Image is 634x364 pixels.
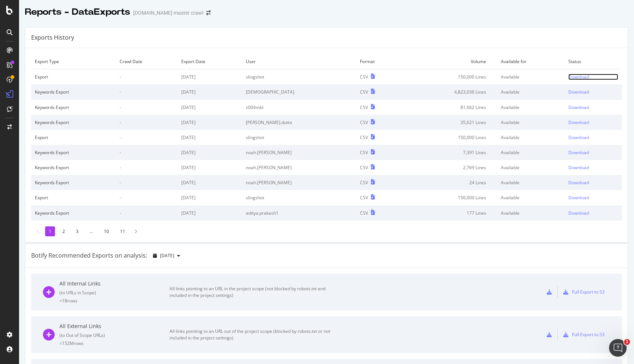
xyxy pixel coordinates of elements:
[242,175,356,190] td: noah.[PERSON_NAME]
[170,328,335,341] div: All links pointing to an URL out of the project scope (blocked by robots.txt or not included in t...
[565,54,622,69] td: Status
[178,69,242,85] td: [DATE]
[360,74,368,80] div: CSV
[178,160,242,175] td: [DATE]
[242,130,356,145] td: slingshot
[242,100,356,115] td: z004mbl
[501,74,561,80] div: Available
[178,205,242,221] td: [DATE]
[568,179,618,186] a: Download
[100,226,113,236] li: 10
[35,179,112,186] div: Keywords Export
[242,205,356,221] td: aditya.prakash1
[356,54,402,69] td: Format
[86,226,96,236] li: ...
[116,190,178,205] td: -
[116,175,178,190] td: -
[178,145,242,160] td: [DATE]
[59,280,170,287] div: All Internal Links
[116,226,129,236] li: 11
[568,104,589,110] div: Download
[59,290,170,296] div: ( to URLs in Scope )
[402,54,498,69] td: Volume
[178,115,242,130] td: [DATE]
[178,84,242,99] td: [DATE]
[572,289,605,295] div: Full Export to S3
[360,89,368,95] div: CSV
[360,179,368,186] div: CSV
[116,160,178,175] td: -
[31,54,116,69] td: Export Type
[242,160,356,175] td: noah.[PERSON_NAME]
[178,190,242,205] td: [DATE]
[116,205,178,221] td: -
[402,145,498,160] td: 7,391 Lines
[31,251,147,260] div: Botify Recommended Exports on analysis:
[568,149,589,156] div: Download
[568,104,618,110] a: Download
[568,74,589,80] div: Download
[35,119,112,125] div: Keywords Export
[206,10,211,15] div: arrow-right-arrow-left
[568,149,618,156] a: Download
[360,164,368,171] div: CSV
[497,54,565,69] td: Available for
[242,145,356,160] td: noah.[PERSON_NAME]
[59,332,170,338] div: ( to Out of Scope URLs )
[35,194,112,201] div: Export
[547,290,552,295] div: csv-export
[35,164,112,171] div: Keywords Export
[178,100,242,115] td: [DATE]
[568,194,589,201] div: Download
[402,160,498,175] td: 2,769 Lines
[116,130,178,145] td: -
[547,332,552,337] div: csv-export
[501,119,561,125] div: Available
[402,175,498,190] td: 24 Lines
[35,134,112,141] div: Export
[501,179,561,186] div: Available
[242,54,356,69] td: User
[116,145,178,160] td: -
[501,134,561,141] div: Available
[45,226,55,236] li: 1
[360,194,368,201] div: CSV
[624,339,630,345] span: 1
[35,210,112,216] div: Keywords Export
[609,339,627,357] iframe: Intercom live chat
[360,210,368,216] div: CSV
[59,340,170,346] div: = 152M rows
[116,84,178,99] td: -
[59,226,69,236] li: 2
[360,134,368,141] div: CSV
[563,290,568,295] div: s3-export
[563,332,568,337] div: s3-export
[568,134,618,141] a: Download
[59,298,170,304] div: = 1B rows
[568,89,589,95] div: Download
[150,250,183,262] button: [DATE]
[501,164,561,171] div: Available
[501,149,561,156] div: Available
[360,104,368,110] div: CSV
[360,149,368,156] div: CSV
[501,104,561,110] div: Available
[360,119,368,125] div: CSV
[568,119,589,125] div: Download
[402,190,498,205] td: 150,000 Lines
[178,175,242,190] td: [DATE]
[170,285,335,299] div: All links pointing to an URL in the project scope (not blocked by robots.txt and included in the ...
[59,323,170,330] div: All External Links
[402,205,498,221] td: 177 Lines
[116,69,178,85] td: -
[35,89,112,95] div: Keywords Export
[178,54,242,69] td: Export Date
[568,74,618,80] a: Download
[160,252,174,259] span: 2025 Sep. 15th
[568,119,618,125] a: Download
[402,115,498,130] td: 35,621 Lines
[35,149,112,156] div: Keywords Export
[116,115,178,130] td: -
[402,69,498,85] td: 150,000 Lines
[72,226,82,236] li: 3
